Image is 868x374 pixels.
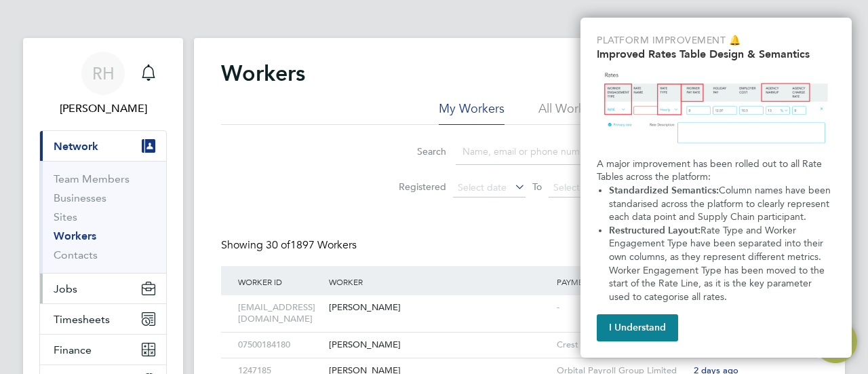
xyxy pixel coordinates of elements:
[235,266,325,297] div: Worker ID
[458,181,507,193] span: Select date
[597,34,835,48] p: Platform Improvement 🔔
[235,295,325,332] div: [EMAIL_ADDRESS][DOMAIN_NAME]
[385,181,446,193] label: Registered
[609,185,719,196] strong: Standardized Semantics:
[597,66,835,152] img: Updated Rates Table Design & Semantics
[221,238,359,253] div: Showing
[609,185,833,223] span: Column names have been standarised across the platform to clearly represent each data point and S...
[266,238,357,252] span: 1897 Workers
[54,282,77,295] span: Jobs
[456,138,654,165] input: Name, email or phone number
[538,100,601,125] li: All Workers
[325,295,553,320] div: [PERSON_NAME]
[597,48,835,60] h2: Improved Rates Table Design & Semantics
[385,145,446,157] label: Search
[553,181,602,193] span: Select date
[580,18,852,358] div: Improved Rate Table Semantics
[597,314,678,341] button: I Understand
[54,172,130,185] a: Team Members
[54,313,110,326] span: Timesheets
[54,343,92,356] span: Finance
[54,140,98,153] span: Network
[39,52,167,117] a: Go to account details
[553,266,690,297] div: Payment Option
[54,248,98,261] a: Contacts
[325,266,553,297] div: Worker
[609,225,827,303] span: Rate Type and Worker Engagement Type have been separated into their own columns, as they represen...
[54,210,77,223] a: Sites
[54,229,96,242] a: Workers
[266,238,290,252] span: 30 of
[221,60,305,87] h2: Workers
[609,225,701,236] strong: Restructured Layout:
[553,333,690,358] div: Crest Plus Operations Limited
[528,178,546,195] span: To
[325,333,553,358] div: [PERSON_NAME]
[597,157,835,184] p: A major improvement has been rolled out to all Rate Tables across the platform:
[39,100,167,117] span: Rachel Harris
[92,64,115,82] span: RH
[553,295,690,320] div: -
[439,100,505,125] li: My Workers
[54,191,106,204] a: Businesses
[235,333,325,358] div: 07500184180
